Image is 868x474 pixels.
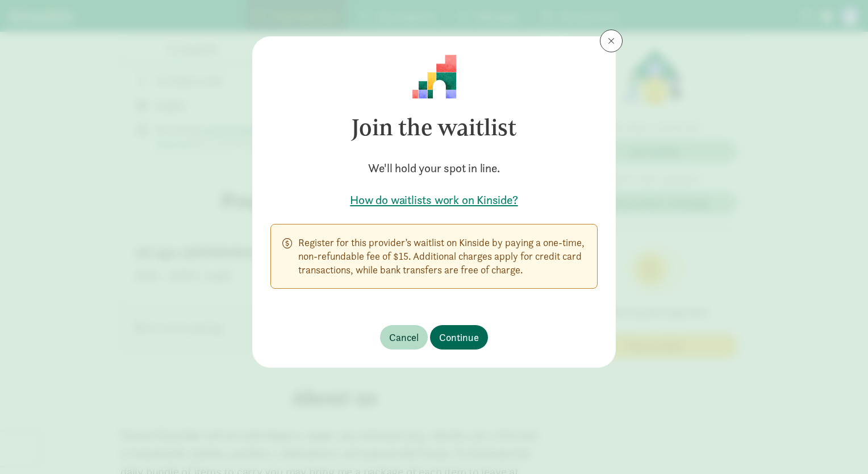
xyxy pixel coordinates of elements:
[270,192,598,208] a: How do waitlists work on Kinside?
[430,325,488,350] button: Continue
[298,236,586,277] p: Register for this provider’s waitlist on Kinside by paying a one-time, non-refundable fee of $15....
[270,99,598,156] h3: Join the waitlist
[439,330,479,345] span: Continue
[380,325,428,350] button: Cancel
[270,160,598,176] h5: We'll hold your spot in line.
[389,330,419,345] span: Cancel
